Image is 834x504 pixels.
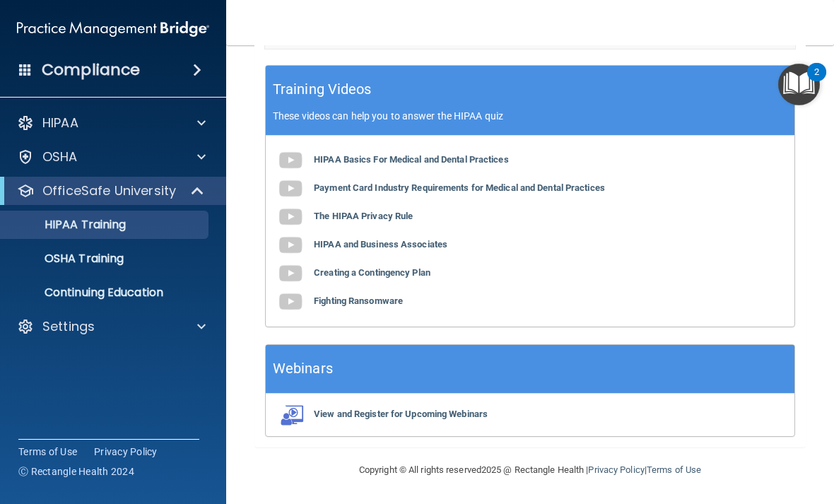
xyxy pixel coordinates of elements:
[17,182,205,199] a: OfficeSafe University
[18,464,134,479] span: Ⓒ Rectangle Health 2024
[42,60,140,80] h4: Compliance
[18,445,77,459] a: Terms of Use
[17,318,206,335] a: Settings
[763,406,817,460] iframe: Drift Widget Chat Controller
[647,464,701,475] a: Terms of Use
[314,295,403,306] b: Fighting Ransomware
[314,267,430,278] b: Creating a Contingency Plan
[314,239,447,250] b: HIPAA and Business Associates
[272,447,788,493] div: Copyright © All rights reserved 2025 @ Rectangle Health | |
[314,211,413,221] b: The HIPAA Privacy Rule
[276,146,305,175] img: gray_youtube_icon.38fcd6cc.png
[314,409,488,419] b: View and Register for Upcoming Webinars
[276,203,305,231] img: gray_youtube_icon.38fcd6cc.png
[314,154,509,165] b: HIPAA Basics For Medical and Dental Practices
[814,72,819,90] div: 2
[42,318,95,335] p: Settings
[778,64,820,105] button: Open Resource Center, 2 new notifications
[9,218,126,232] p: HIPAA Training
[276,231,305,259] img: gray_youtube_icon.38fcd6cc.png
[9,286,202,300] p: Continuing Education
[273,356,333,381] h5: Webinars
[17,115,206,131] a: HIPAA
[273,110,787,122] p: These videos can help you to answer the HIPAA quiz
[17,15,209,43] img: PMB logo
[276,175,305,203] img: gray_youtube_icon.38fcd6cc.png
[273,77,372,102] h5: Training Videos
[42,148,78,165] p: OSHA
[276,288,305,316] img: gray_youtube_icon.38fcd6cc.png
[42,182,176,199] p: OfficeSafe University
[588,464,644,475] a: Privacy Policy
[276,404,305,426] img: webinarIcon.c7ebbf15.png
[276,259,305,288] img: gray_youtube_icon.38fcd6cc.png
[314,182,605,193] b: Payment Card Industry Requirements for Medical and Dental Practices
[9,252,124,266] p: OSHA Training
[94,445,158,459] a: Privacy Policy
[42,115,78,131] p: HIPAA
[17,148,206,165] a: OSHA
